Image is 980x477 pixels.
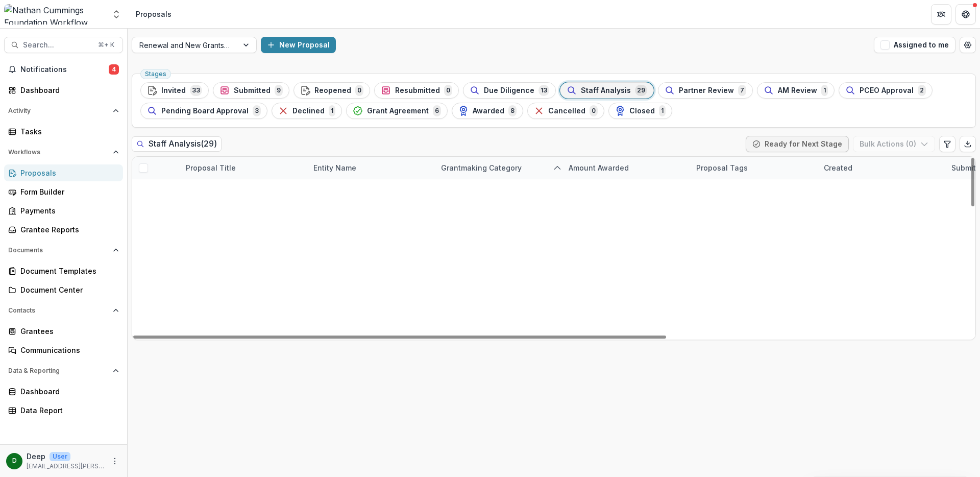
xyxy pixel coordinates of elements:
button: Open Workflows [4,144,123,160]
span: Invited [161,86,186,95]
button: Get Help [955,4,976,25]
div: Tasks [20,126,115,137]
span: 7 [738,85,746,96]
button: Grant Agreement6 [346,103,448,119]
button: AM Review1 [757,82,835,99]
a: Document Center [4,281,123,298]
button: Resubmitted0 [374,82,459,99]
div: Data Report [20,405,115,416]
a: Payments [4,202,123,219]
div: ⌘ + K [96,39,116,51]
div: Proposals [20,168,115,178]
div: Entity Name [307,162,362,173]
div: Created [818,157,945,179]
p: User [50,452,70,461]
span: 33 [190,85,202,96]
button: New Proposal [261,37,336,53]
a: Proposals [4,164,123,181]
button: Declined1 [272,103,342,119]
span: Data & Reporting [8,367,109,374]
span: 1 [329,105,335,116]
span: 4 [109,64,119,75]
div: Dashboard [20,85,115,96]
span: 8 [508,105,517,116]
span: 9 [275,85,283,96]
span: Search... [23,41,92,50]
p: [EMAIL_ADDRESS][PERSON_NAME][DOMAIN_NAME] [27,462,105,471]
img: Nathan Cummings Foundation Workflow Sandbox logo [4,4,105,25]
button: Open Contacts [4,302,123,319]
span: Resubmitted [395,86,440,95]
div: Entity Name [307,157,435,179]
h2: Staff Analysis ( 29 ) [132,136,222,151]
div: Proposal Title [180,157,307,179]
button: Search... [4,37,123,53]
a: Dashboard [4,82,123,99]
span: Staff Analysis [581,86,631,95]
button: Assigned to me [874,37,955,53]
a: Form Builder [4,183,123,200]
button: Open Activity [4,103,123,119]
button: Closed1 [608,103,672,119]
span: Awarded [473,107,504,115]
div: Amount Awarded [562,157,690,179]
div: Deep [12,458,17,464]
span: 2 [918,85,926,96]
span: Reopened [314,86,351,95]
button: Open entity switcher [109,4,124,25]
button: Cancelled0 [527,103,604,119]
div: Grantmaking Category [435,157,562,179]
button: Open Data & Reporting [4,363,123,379]
span: 0 [590,105,598,116]
div: Payments [20,205,115,216]
span: PCEO Approval [860,86,914,95]
span: Closed [629,107,655,115]
span: 0 [444,85,452,96]
div: Proposal Tags [690,157,818,179]
div: Document Templates [20,266,115,276]
span: 6 [433,105,441,116]
a: Grantee Reports [4,221,123,238]
div: Dashboard [20,386,115,397]
button: PCEO Approval2 [839,82,933,99]
div: Grantees [20,326,115,337]
span: Due Diligence [484,86,534,95]
a: Document Templates [4,263,123,279]
button: More [109,455,121,467]
a: Tasks [4,123,123,140]
div: Grantmaking Category [435,162,528,173]
span: Activity [8,107,109,114]
button: Invited33 [140,82,209,99]
button: Due Diligence13 [463,82,556,99]
span: Stages [145,70,166,78]
a: Data Report [4,402,123,419]
a: Grantees [4,323,123,340]
button: Staff Analysis29 [560,82,654,99]
button: Ready for Next Stage [746,136,849,152]
span: Documents [8,247,109,254]
span: 1 [821,85,828,96]
span: 13 [538,85,549,96]
button: Partners [931,4,951,25]
a: Communications [4,342,123,359]
span: Contacts [8,307,109,314]
button: Awarded8 [452,103,523,119]
div: Communications [20,345,115,355]
span: Declined [292,107,325,115]
span: Grant Agreement [367,107,429,115]
a: Dashboard [4,383,123,400]
span: AM Review [778,86,817,95]
div: Proposal Title [180,162,242,173]
div: Created [818,162,859,173]
span: 29 [635,85,647,96]
span: Notifications [20,65,109,74]
svg: sorted ascending [553,164,561,172]
span: Submitted [234,86,271,95]
button: Notifications4 [4,61,123,78]
div: Document Center [20,284,115,295]
button: Bulk Actions (0) [853,136,935,152]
